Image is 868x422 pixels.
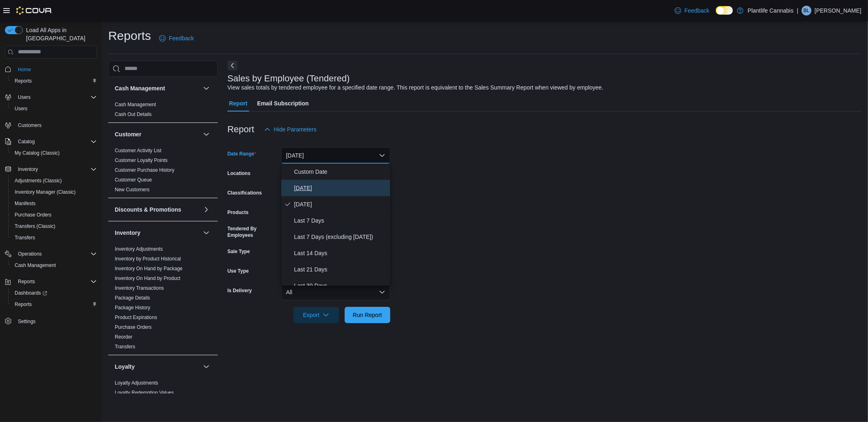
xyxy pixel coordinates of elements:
span: Transfers (Classic) [15,223,55,230]
span: Transfers [15,234,35,241]
span: Adjustments (Classic) [11,176,97,186]
label: Date Range [227,151,256,157]
button: Cash Management [115,84,200,92]
span: Export [298,307,334,323]
label: Use Type [227,268,249,274]
span: Inventory by Product Historical [115,256,181,262]
span: [DATE] [294,199,387,209]
a: Transfers (Classic) [11,221,59,231]
a: Customer Queue [115,177,152,183]
div: Inventory [108,244,218,355]
button: Reports [2,276,100,287]
span: Catalog [15,137,97,146]
span: Load All Apps in [GEOGRAPHIC_DATA] [23,26,97,42]
button: Cash Management [8,260,100,271]
button: Reports [8,75,100,87]
span: [DATE] [294,183,387,193]
button: Manifests [8,198,100,209]
a: Inventory Manager (Classic) [11,187,79,197]
a: Package Details [115,295,150,301]
span: Last 30 Days [294,281,387,291]
span: Loyalty Adjustments [115,380,158,386]
span: Inventory Transactions [115,285,164,291]
a: Adjustments (Classic) [11,176,65,186]
a: Inventory by Product Historical [115,256,181,262]
p: [PERSON_NAME] [815,6,861,15]
span: Inventory Adjustments [115,246,163,252]
span: Package Details [115,295,150,301]
a: Dashboards [11,288,50,298]
a: Inventory Adjustments [115,246,163,252]
span: Operations [15,249,97,259]
h3: Customer [115,130,141,138]
span: Inventory On Hand by Package [115,265,183,272]
span: Reports [15,277,97,286]
span: Settings [18,318,35,325]
a: Customers [15,120,45,130]
span: New Customers [115,186,149,193]
a: Purchase Orders [11,210,55,220]
button: Loyalty [201,362,211,372]
img: Cova [16,7,52,15]
a: Transfers [11,233,38,243]
span: Product Expirations [115,314,157,321]
span: Hide Parameters [274,125,317,133]
span: Transfers [11,233,97,243]
button: Catalog [2,136,100,147]
span: Inventory [15,164,97,174]
span: Settings [15,316,97,326]
a: Dashboards [8,287,100,299]
a: Home [15,65,34,74]
span: Reports [11,300,97,309]
span: Dashboards [15,290,47,296]
span: Purchase Orders [15,212,52,218]
span: Email Subscription [257,95,309,112]
nav: Complex example [5,60,97,348]
button: Inventory [15,164,41,174]
a: Customer Activity List [115,148,162,153]
button: [DATE] [281,147,390,164]
label: Is Delivery [227,287,252,294]
button: Users [15,92,34,102]
div: View sales totals by tendered employee for a specified date range. This report is equivalent to t... [227,83,603,92]
a: Cash Out Details [115,112,152,117]
button: Discounts & Promotions [115,206,200,214]
a: Package History [115,305,150,310]
a: Inventory On Hand by Product [115,276,180,281]
button: Transfers (Classic) [8,221,100,232]
button: Customers [2,119,100,131]
label: Classifications [227,190,262,196]
button: All [281,284,390,300]
span: Feedback [684,7,709,15]
button: Hide Parameters [261,121,320,138]
button: Run Report [345,307,390,323]
span: Dashboards [11,288,97,298]
button: Operations [2,248,100,260]
span: Custom Date [294,167,387,177]
span: Inventory [18,166,38,173]
span: Last 14 Days [294,248,387,258]
span: BL [804,6,810,15]
button: Inventory [201,228,211,238]
span: Customers [18,122,42,129]
button: Loyalty [115,363,200,371]
a: Cash Management [115,102,156,107]
h3: Loyalty [115,363,135,371]
label: Locations [227,170,251,177]
span: Reports [11,76,97,86]
button: My Catalog (Classic) [8,147,100,159]
span: Reports [15,301,32,308]
button: Reports [8,299,100,310]
button: Users [8,103,100,114]
span: Manifests [15,200,35,207]
span: Adjustments (Classic) [15,177,62,184]
span: Catalog [18,138,35,145]
span: Purchase Orders [11,210,97,220]
span: Reports [18,278,35,285]
span: My Catalog (Classic) [11,148,97,158]
button: Discounts & Promotions [201,205,211,214]
p: | [797,6,798,15]
span: Cash Management [115,101,156,108]
span: Customer Loyalty Points [115,157,168,164]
